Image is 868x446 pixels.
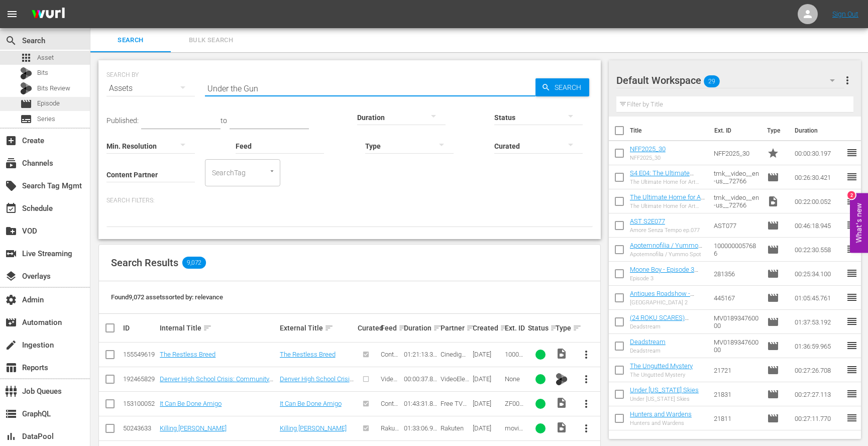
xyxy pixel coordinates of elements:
[767,268,779,280] span: Episode
[505,351,523,373] span: 1000000001563
[398,323,407,332] span: sort
[710,334,763,358] td: MV018934760000
[710,141,763,165] td: NFF2025_30
[841,68,853,92] button: more_vert
[466,323,475,332] span: sort
[96,35,165,46] span: Search
[574,343,598,367] button: more_vert
[767,244,779,256] span: Episode
[5,135,17,147] span: Create
[791,286,846,310] td: 01:05:45.761
[221,117,227,125] span: to
[5,362,17,374] span: Reports
[441,375,469,390] span: VideoElephant Ltd
[580,349,592,361] span: more_vert
[630,372,693,378] div: The Ungutted Mystery
[767,171,779,183] span: Episode
[791,334,846,358] td: 01:36:59.965
[20,98,32,110] span: Episode
[710,406,763,430] td: 21811
[630,314,689,329] a: (24 ROKU SCARES) Deadstream
[791,382,846,406] td: 00:27:27.113
[791,238,846,262] td: 00:22:30.558
[708,117,761,145] th: Ext. ID
[710,165,763,189] td: tmk__video__en-us__72766
[846,364,858,376] span: reorder
[791,406,846,430] td: 00:27:11.770
[473,400,502,407] div: [DATE]
[441,351,468,381] span: Cinedigm Entertainment Corp
[473,375,502,383] div: [DATE]
[5,225,17,237] span: VOD
[630,217,665,225] a: AST S2E077
[123,424,157,432] div: 50243633
[556,397,568,409] span: Video
[767,364,779,376] span: Episode
[160,375,273,390] a: Denver High School Crisis: Community Reels from Shooting
[473,424,502,432] div: [DATE]
[574,392,598,416] button: more_vert
[630,323,706,330] div: Deadstream
[767,412,779,424] span: Episode
[20,52,32,64] span: Asset
[106,196,593,205] p: Search Filters:
[630,145,666,153] a: NFF2025_30
[710,286,763,310] td: 445167
[203,323,212,332] span: sort
[556,322,571,334] div: Type
[5,157,17,169] span: Channels
[630,434,691,442] a: River Rescue Mission
[505,324,525,332] div: Ext. ID
[791,358,846,382] td: 00:27:26.708
[832,10,858,18] a: Sign Out
[280,322,355,334] div: External Title
[630,251,706,258] div: Apotemnofilia / Yummo Spot
[846,412,858,424] span: reorder
[630,396,699,402] div: Under [US_STATE] Skies
[846,171,858,183] span: reorder
[5,385,17,397] span: Job Queues
[580,398,592,410] span: more_vert
[791,189,846,213] td: 00:22:00.052
[767,340,779,352] span: Episode
[37,114,55,124] span: Series
[556,348,568,360] span: Video
[441,400,468,415] span: Free TV Networks
[846,267,858,279] span: reorder
[846,195,858,207] span: reorder
[433,323,442,332] span: sort
[111,257,178,269] span: Search Results
[182,257,206,269] span: 9,072
[556,421,568,433] span: Video
[358,324,378,332] div: Curated
[846,340,858,352] span: reorder
[841,74,853,86] span: more_vert
[5,270,17,282] span: Overlays
[767,147,779,159] span: Promo
[441,424,464,432] span: Rakuten
[630,266,698,281] a: Moone Boy - Episode 3 (S1E3)
[106,74,195,102] div: Assets
[5,339,17,351] span: Ingestion
[791,310,846,334] td: 01:37:53.192
[710,310,763,334] td: MV018934760000
[846,147,858,159] span: reorder
[630,290,696,312] a: Antiques Roadshow - [GEOGRAPHIC_DATA] 2 (S47E13)
[789,117,849,145] th: Duration
[404,375,438,383] div: 00:00:37.838
[5,316,17,328] span: Automation
[5,180,17,192] span: Search Tag Mgmt
[123,324,157,332] div: ID
[550,323,559,332] span: sort
[404,424,438,432] div: 01:33:06.998
[5,408,17,420] span: GraphQL
[473,351,502,358] div: [DATE]
[5,294,17,306] span: Admin
[556,372,568,386] span: BITS
[381,351,398,366] span: Content
[505,400,523,415] span: ZF0006F
[160,351,215,358] a: The Restless Breed
[704,71,720,92] span: 29
[630,169,694,184] a: S4 E04: The Ultimate Home for Art Lovers
[710,262,763,286] td: 281356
